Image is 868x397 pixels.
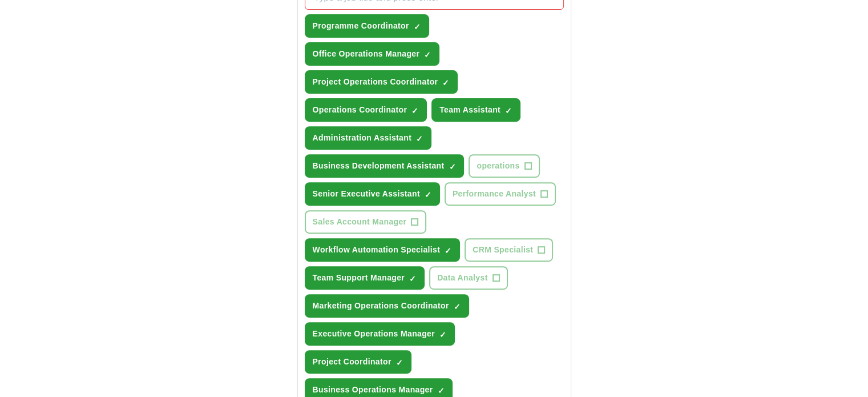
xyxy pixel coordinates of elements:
[477,160,519,172] span: operations
[445,246,451,255] span: ✓
[453,188,536,200] span: Performance Analyst
[313,272,405,284] span: Team Support Manager
[313,160,445,172] span: Business Development Assistant
[445,182,556,206] button: Performance Analyst
[414,22,421,31] span: ✓
[313,384,433,396] span: Business Operations Manager
[305,294,469,318] button: Marketing Operations Coordinator✓
[454,302,461,311] span: ✓
[437,386,444,395] span: ✓
[439,104,500,116] span: Team Assistant
[313,104,407,116] span: Operations Coordinator
[305,210,427,234] button: Sales Account Manager
[305,350,411,374] button: Project Coordinator✓
[313,20,409,32] span: Programme Coordinator
[431,98,520,122] button: Team Assistant✓
[313,300,449,312] span: Marketing Operations Coordinator
[442,78,449,87] span: ✓
[305,238,461,262] button: Workflow Automation Specialist✓
[396,358,403,367] span: ✓
[424,50,431,59] span: ✓
[313,132,412,144] span: Administration Assistant
[313,76,438,88] span: Project Operations Coordinator
[313,356,391,368] span: Project Coordinator
[313,48,420,60] span: Office Operations Manager
[305,182,440,206] button: Senior Executive Assistant✓
[305,98,427,122] button: Operations Coordinator✓
[416,134,423,143] span: ✓
[313,328,435,340] span: Executive Operations Manager
[409,274,416,283] span: ✓
[313,216,407,228] span: Sales Account Manager
[411,106,418,115] span: ✓
[449,162,455,171] span: ✓
[313,188,420,200] span: Senior Executive Assistant
[305,322,455,346] button: Executive Operations Manager✓
[505,106,512,115] span: ✓
[305,70,458,94] button: Project Operations Coordinator✓
[437,272,488,284] span: Data Analyst
[305,126,432,150] button: Administration Assistant✓
[465,238,553,262] button: CRM Specialist
[305,154,465,178] button: Business Development Assistant✓
[305,266,425,290] button: Team Support Manager✓
[313,244,441,256] span: Workflow Automation Specialist
[305,42,440,66] button: Office Operations Manager✓
[429,266,508,290] button: Data Analyst
[425,190,431,199] span: ✓
[473,244,533,256] span: CRM Specialist
[439,330,446,339] span: ✓
[469,154,539,178] button: operations
[305,14,429,38] button: Programme Coordinator✓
